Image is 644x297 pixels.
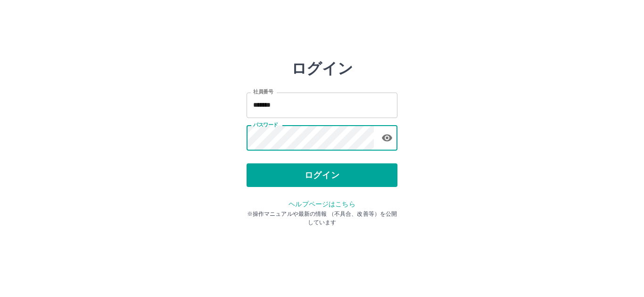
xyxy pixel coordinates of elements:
h2: ログイン [291,59,353,77]
a: ヘルプページはこちら [289,200,355,208]
p: ※操作マニュアルや最新の情報 （不具合、改善等）を公開しています [247,210,397,227]
button: ログイン [247,163,397,187]
label: パスワード [253,121,278,128]
label: 社員番号 [253,88,273,95]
